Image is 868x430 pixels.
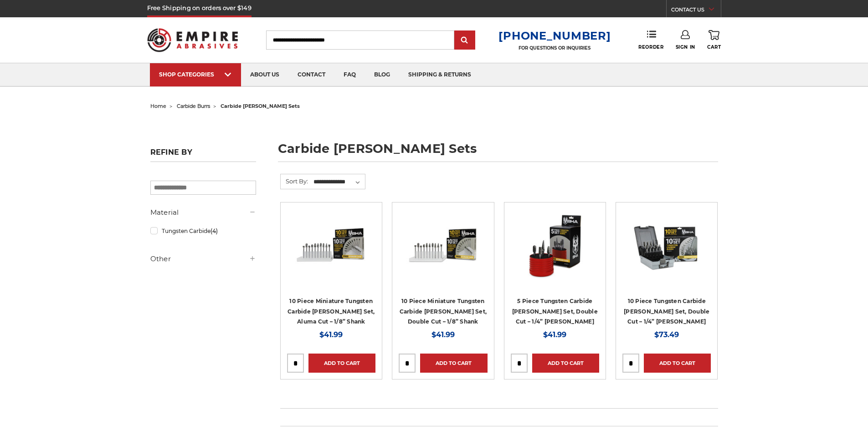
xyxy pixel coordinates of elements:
a: Reorder [638,30,663,50]
a: BHA Double Cut Carbide Burr 5 Piece Set, 1/4" Shank [511,209,599,297]
p: FOR QUESTIONS OR INQUIRIES [498,45,611,51]
img: BHA Double Cut Carbide Burr 5 Piece Set, 1/4" Shank [519,209,591,282]
a: Add to Cart [308,354,375,373]
a: about us [241,63,288,86]
span: carbide [PERSON_NAME] sets [221,103,300,109]
span: Reorder [638,44,663,50]
span: (4) [211,228,218,234]
a: 10 Piece Miniature Tungsten Carbide [PERSON_NAME] Set, Aluma Cut – 1/8” Shank [288,298,375,325]
a: Cart [707,30,721,50]
a: carbide burrs [177,103,210,109]
label: Sort By: [281,174,308,188]
span: $73.49 [654,330,679,339]
a: BHA Aluma Cut Mini Carbide Burr Set, 1/8" Shank [287,209,375,297]
span: Sign In [676,44,695,50]
h5: Material [150,207,256,218]
a: faq [334,63,365,86]
span: $41.99 [319,330,343,339]
a: CONTACT US [671,5,721,17]
span: $41.99 [543,330,566,339]
a: 10 Piece Miniature Tungsten Carbide [PERSON_NAME] Set, Double Cut – 1/8” Shank [400,298,487,325]
h5: Other [150,253,256,264]
a: home [150,103,166,109]
img: BHA Aluma Cut Mini Carbide Burr Set, 1/8" Shank [295,209,368,282]
a: BHA Carbide Burr 10 Piece Set, Double Cut with 1/4" Shanks [622,209,711,297]
img: BHA Carbide Burr 10 Piece Set, Double Cut with 1/4" Shanks [630,209,703,282]
a: Add to Cart [420,354,487,373]
img: BHA Double Cut Mini Carbide Burr Set, 1/8" Shank [406,209,479,282]
h1: carbide [PERSON_NAME] sets [278,142,718,162]
input: Submit [456,31,474,50]
div: SHOP CATEGORIES [159,71,232,78]
a: [PHONE_NUMBER] [498,29,611,42]
a: 10 Piece Tungsten Carbide [PERSON_NAME] Set, Double Cut – 1/4” [PERSON_NAME] [624,298,709,325]
a: Tungsten Carbide(4) [150,223,256,239]
img: Empire Abrasives [147,22,238,58]
a: Add to Cart [644,354,711,373]
a: Add to Cart [532,354,599,373]
a: 5 Piece Tungsten Carbide [PERSON_NAME] Set, Double Cut – 1/4” [PERSON_NAME] [512,298,598,325]
select: Sort By: [312,175,365,189]
a: shipping & returns [399,63,480,86]
span: $41.99 [431,330,455,339]
a: blog [365,63,399,86]
span: Cart [707,44,721,50]
a: BHA Double Cut Mini Carbide Burr Set, 1/8" Shank [399,209,487,297]
a: contact [288,63,334,86]
h5: Refine by [150,148,256,162]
